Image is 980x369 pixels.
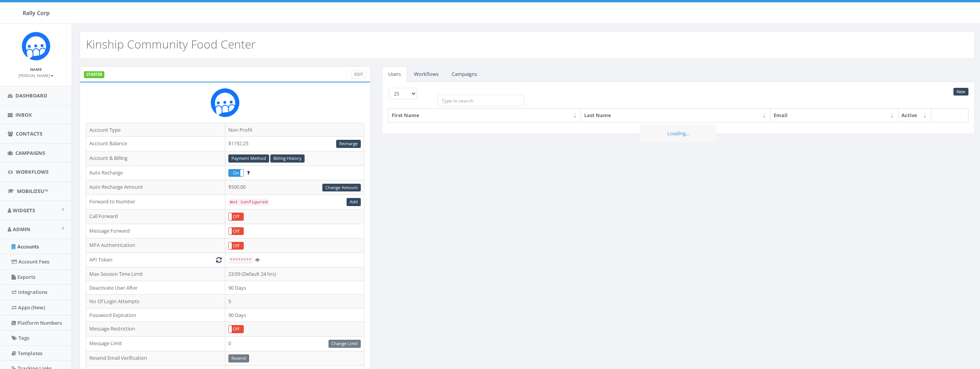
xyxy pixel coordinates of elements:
[86,166,225,180] td: Auto Recharge
[86,322,225,337] td: Message Restriction
[86,336,225,351] td: Message Limit
[211,88,240,117] img: Rally_Corp_Icon.png
[16,168,49,175] span: Workflows
[247,169,250,176] span: Enable to prevent campaign failure.
[23,9,50,17] span: Rally Corp
[382,66,407,82] a: Users
[229,325,243,333] label: Off
[228,154,269,163] a: Payment Method
[898,109,931,122] th: Active
[347,198,361,206] a: Add
[86,253,225,267] td: API Token
[13,207,35,214] span: Widgets
[86,123,225,137] td: Account Type
[84,71,104,78] label: STARTER
[16,130,42,137] span: Contacts
[86,281,225,295] td: Deactivate User After
[389,109,581,122] th: First Name
[225,281,364,295] td: 90 Days
[13,226,30,233] span: Admin
[86,295,225,309] td: No Of Login Attempts
[17,188,48,195] span: MobilizeU™
[437,95,524,106] input: Type to search
[229,228,243,235] label: Off
[228,325,244,333] div: OnOff
[228,199,269,206] code: Not Configured
[225,137,364,151] td: $1192.25
[18,73,54,78] small: [PERSON_NAME]
[225,267,364,281] td: 23:59 (Default 24 hrs)
[446,66,483,82] a: Campaigns
[86,351,225,366] td: Resend Email Verification
[86,238,225,253] td: MFA Authentication
[228,227,244,235] div: OnOff
[229,213,243,220] label: Off
[86,137,225,151] td: Account Balance
[15,92,47,99] span: Dashboard
[228,213,244,221] div: OnOff
[953,88,968,96] a: New
[225,295,364,309] td: 5
[18,72,54,79] a: [PERSON_NAME]
[86,209,225,224] td: Call Forward
[86,224,225,238] td: Message Forward
[229,242,243,250] label: Off
[225,336,364,351] td: 0
[15,149,45,156] span: Campaigns
[86,267,225,281] td: Max Session Time Limit
[229,169,243,177] label: On
[225,180,364,195] td: $500.00
[771,109,898,122] th: Email
[86,151,225,166] td: Account & Billing
[322,184,361,192] a: Change Amount
[22,32,50,60] img: Icon_1.png
[640,125,717,142] div: Loading...
[228,242,244,250] div: OnOff
[336,140,361,148] a: Recharge
[408,66,445,82] a: Workflows
[351,70,366,79] a: Edit
[581,109,770,122] th: Last Name
[86,195,225,210] td: Forward to Number
[216,257,222,262] i: Generate New Token
[86,308,225,322] td: Password Expiration
[86,38,256,50] h2: Kinship Community Food Center
[225,123,364,137] td: Non Profit
[15,111,32,118] span: Inbox
[225,308,364,322] td: 90 Days
[86,180,225,195] td: Auto Recharge Amount
[30,67,42,72] small: Name
[228,169,244,177] div: OnOff
[270,154,305,163] a: Billing History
